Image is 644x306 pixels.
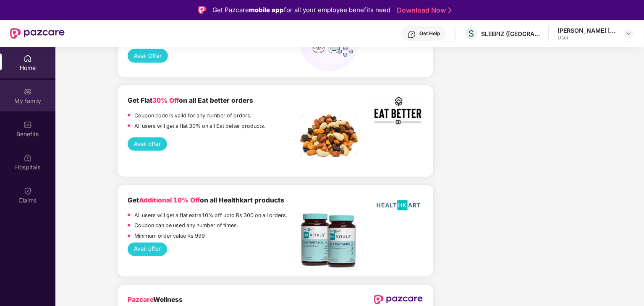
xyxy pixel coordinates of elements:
img: Logo [198,6,207,14]
img: svg+xml;base64,PHN2ZyBpZD0iQmVuZWZpdHMiIHhtbG5zPSJodHRwOi8vd3d3LnczLm9yZy8yMDAwL3N2ZyIgd2lkdGg9Ij... [24,121,32,129]
img: HealthKart-Logo-702x526.png [374,195,423,216]
img: svg+xml;base64,PHN2ZyBpZD0iSG9zcGl0YWxzIiB4bWxucz0iaHR0cDovL3d3dy53My5vcmcvMjAwMC9zdmciIHdpZHRoPS... [24,154,32,162]
div: User [558,34,616,41]
b: Get Flat on all Eat better orders [128,96,253,104]
p: Coupon code is vaild for any number of orders. [134,112,251,120]
p: All users will get a flat extra10% off upto Rs 300 on all orders. [134,211,287,220]
div: [PERSON_NAME] [PERSON_NAME] [558,26,616,34]
button: Avail Offer [128,49,168,62]
div: Get Pazcare for all your employee benefits need [212,5,390,15]
strong: mobile app [249,6,284,14]
img: Stroke [448,6,452,15]
img: svg+xml;base64,PHN2ZyBpZD0iRHJvcGRvd24tMzJ4MzIiIHhtbG5zPSJodHRwOi8vd3d3LnczLm9yZy8yMDAwL3N2ZyIgd2... [626,30,632,37]
p: Coupon can be used any number of times. [134,222,238,230]
img: Screenshot%202022-11-18%20at%2012.17.25%20PM.png [300,212,359,270]
img: svg+xml;base64,PHN2ZyBpZD0iSGVscC0zMngzMiIgeG1sbnM9Imh0dHA6Ly93d3cudzMub3JnLzIwMDAvc3ZnIiB3aWR0aD... [408,30,416,39]
span: S [469,29,474,39]
span: 30% Off [152,96,179,104]
div: SLEEPIZ ([GEOGRAPHIC_DATA]) PRIVATE LIMITED [481,30,540,38]
img: svg+xml;base64,PHN2ZyB3aWR0aD0iMjAiIGhlaWdodD0iMjAiIHZpZXdCb3g9IjAgMCAyMCAyMCIgZmlsbD0ibm9uZSIgeG... [24,88,32,96]
p: Minimum order value Rs 999 [134,232,205,241]
img: Screenshot%202022-11-18%20at%2012.32.13%20PM.png [300,112,359,158]
img: svg+xml;base64,PHN2ZyBpZD0iSG9tZSIgeG1sbnM9Imh0dHA6Ly93d3cudzMub3JnLzIwMDAvc3ZnIiB3aWR0aD0iMjAiIG... [24,54,32,63]
b: Wellness [128,296,183,304]
b: Get on all Healthkart products [128,196,284,204]
button: Avail offer [128,243,168,256]
div: Get Help [419,30,440,37]
img: newPazcareLogo.svg [374,295,423,305]
span: Additional 10% Off [139,196,200,204]
img: New Pazcare Logo [10,28,65,39]
img: svg+xml;base64,PHN2ZyBpZD0iQ2xhaW0iIHhtbG5zPSJodHRwOi8vd3d3LnczLm9yZy8yMDAwL3N2ZyIgd2lkdGg9IjIwIi... [24,187,32,195]
button: Avail offer [128,137,168,151]
p: All users will get a flat 30% on all Eat better products. [134,122,265,130]
img: Screenshot%202022-11-17%20at%202.10.19%20PM.png [374,96,423,126]
span: Pazcare [128,296,153,304]
a: Download Now [397,6,449,15]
